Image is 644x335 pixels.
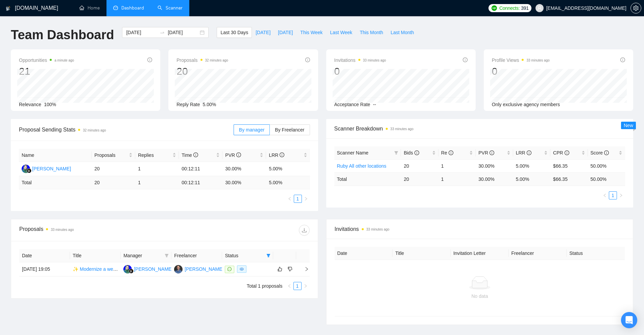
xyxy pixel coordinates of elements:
td: 1 [438,172,476,186]
span: [DATE] [256,29,270,36]
td: 50.00% [588,159,625,172]
td: 1 [135,176,179,189]
td: 50.00 % [588,172,625,186]
li: Total 1 proposals [247,282,283,290]
span: filter [265,250,272,261]
span: user [537,6,542,10]
span: This Month [360,29,383,36]
span: Proposals [94,151,127,159]
div: [PERSON_NAME] [32,165,71,172]
td: 30.00 % [222,176,266,189]
span: By Freelancer [275,127,304,133]
span: info-circle [565,150,569,155]
span: Relevance [19,102,41,107]
span: PVR [478,150,494,155]
span: filter [165,254,169,258]
li: 1 [609,191,617,199]
span: Last Month [390,29,414,36]
td: 5.00% [513,159,550,172]
div: 0 [492,65,550,78]
time: 33 minutes ago [390,127,413,131]
span: CPR [553,150,569,155]
button: right [302,195,310,203]
span: Scanner Breakdown [334,124,625,133]
span: Invitations [334,56,386,64]
img: gigradar-bm.png [129,269,134,273]
td: 1 [135,162,179,176]
button: setting [630,3,641,14]
th: Date [335,247,393,260]
div: [PERSON_NAME] [185,265,223,273]
span: filter [393,148,400,158]
h1: Team Dashboard [11,27,114,43]
td: 5.00 % [513,172,550,186]
div: Open Intercom Messenger [621,312,637,328]
img: RR [22,165,30,173]
button: [DATE] [252,27,274,38]
img: logo [6,3,10,14]
li: 1 [294,195,302,203]
a: 1 [294,195,302,202]
span: Re [441,150,453,155]
li: Next Page [302,195,310,203]
span: By manager [239,127,264,133]
button: Last Month [387,27,418,38]
span: Acceptance Rate [334,102,371,107]
li: Next Page [617,191,625,199]
span: info-circle [449,150,453,155]
td: 20 [92,176,135,189]
span: Proposal Sending Stats [19,125,234,134]
th: Title [70,249,121,262]
span: left [288,197,292,201]
li: 1 [293,282,302,290]
li: Previous Page [286,195,294,203]
td: 00:12:11 [179,162,222,176]
span: filter [394,151,398,155]
button: right [617,191,625,199]
th: Proposals [92,149,135,162]
td: 30.00% [222,162,266,176]
a: ✨ Modernize a well-loved but old Rails + React app without breaking what customers love ✨ [73,266,270,272]
a: setting [630,5,641,11]
img: PM [174,265,183,273]
button: left [601,191,609,199]
span: right [304,284,308,288]
span: left [287,284,291,288]
span: 5.00% [203,102,216,107]
time: 33 minutes ago [366,228,389,231]
time: 32 minutes ago [205,58,228,62]
td: 30.00 % [476,172,513,186]
th: Title [392,247,451,260]
a: PM[PERSON_NAME] [174,266,223,271]
time: 33 minutes ago [526,58,549,62]
span: Last 30 Days [220,29,248,36]
span: -- [373,102,376,107]
button: right [302,282,310,290]
time: 33 minutes ago [363,58,386,62]
span: Last Week [330,29,352,36]
td: 20 [92,162,135,176]
button: like [276,265,284,273]
button: Last Week [326,27,356,38]
span: info-circle [620,57,625,62]
td: Total [334,172,401,186]
span: Only exclusive agency members [492,102,560,107]
th: Name [19,149,92,162]
div: [PERSON_NAME] [134,265,173,273]
button: [DATE] [274,27,296,38]
span: message [228,267,232,271]
td: 20 [401,172,438,186]
span: setting [631,5,641,11]
th: Freelancer [171,249,222,262]
span: Invitations [335,225,625,233]
span: info-circle [193,152,198,157]
span: right [304,197,308,201]
span: 100% [44,102,56,107]
span: LRR [516,150,531,155]
span: Opportunities [19,56,74,64]
div: 21 [19,65,74,78]
td: 30.00% [476,159,513,172]
span: Time [182,152,198,158]
span: Replies [138,151,171,159]
button: left [286,195,294,203]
